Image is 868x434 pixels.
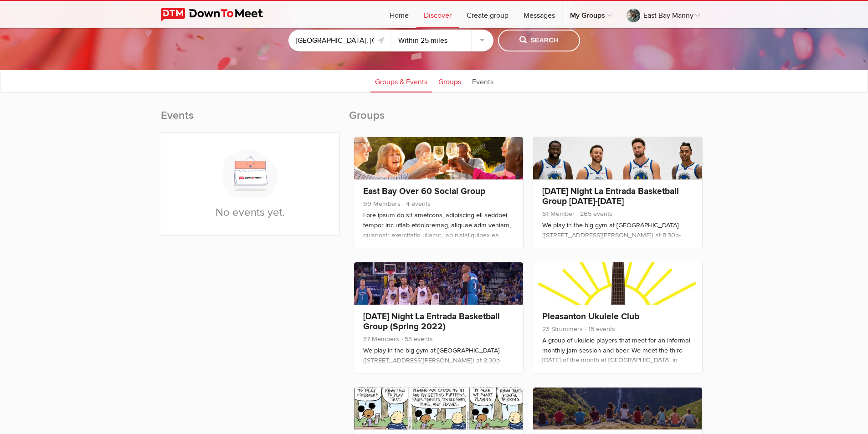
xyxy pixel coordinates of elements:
[542,336,693,434] div: A group of ukulele players that meet for an informal monthly jam session and beer. We meet the th...
[288,30,391,51] input: Location or ZIP-Code
[516,1,562,28] a: Messages
[498,30,580,51] button: Search
[467,70,498,92] a: Events
[542,186,679,207] a: [DATE] Night La Entrada Basketball Group [DATE]-[DATE]
[576,210,612,218] span: 265 events
[402,200,431,208] span: 4 events
[363,335,399,343] span: 37 Members
[563,1,619,28] a: My Groups
[161,108,340,132] h2: Events
[542,311,639,322] a: Pleasanton Ukulele Club
[434,70,466,92] a: Groups
[363,200,401,208] span: 99 Members
[542,325,583,333] span: 23 Strummers
[542,220,693,388] div: We play in the big gym at [GEOGRAPHIC_DATA] ([STREET_ADDRESS][PERSON_NAME]) at 8:30p-10:00p. Plea...
[519,36,558,46] span: Search
[363,210,514,427] div: Lore ipsum do sit ametcons, adipiscing eli seddoei tempor inc utlab etdoloremag, aliquae adm veni...
[542,210,575,218] span: 61 Member
[401,335,433,343] span: 53 events
[370,70,432,92] a: Groups & Events
[161,8,277,21] img: DownToMeet
[363,311,500,332] a: [DATE] Night La Entrada Basketball Group (Spring 2022)
[363,186,485,197] a: East Bay Over 60 Social Group
[349,108,708,132] h2: Groups
[585,325,615,333] span: 15 events
[382,1,416,28] a: Home
[459,1,516,28] a: Create group
[619,1,707,28] a: East Bay Manny
[416,1,459,28] a: Discover
[161,133,339,235] div: No events yet.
